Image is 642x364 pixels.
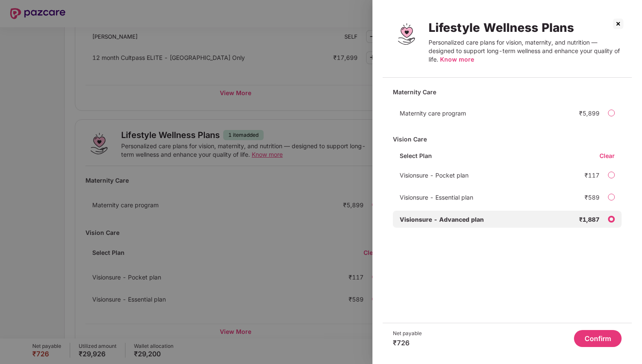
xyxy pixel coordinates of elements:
[393,20,420,48] img: Lifestyle Wellness Plans
[400,216,484,223] span: Visionsure - Advanced plan
[400,194,473,201] span: Visionsure - Essential plan
[393,85,622,99] div: Maternity Care
[611,17,625,31] img: svg+xml;base64,PHN2ZyBpZD0iQ3Jvc3MtMzJ4MzIiIHhtbG5zPSJodHRwOi8vd3d3LnczLm9yZy8yMDAwL3N2ZyIgd2lkdG...
[393,330,422,337] div: Net payable
[585,172,599,179] div: ₹117
[393,152,439,166] div: Select Plan
[579,216,599,223] div: ₹1,887
[429,38,622,64] div: Personalized care plans for vision, maternity, and nutrition — designed to support long-term well...
[574,330,622,347] button: Confirm
[579,110,599,117] div: ₹5,899
[440,56,474,63] span: Know more
[393,132,622,147] div: Vision Care
[400,172,469,179] span: Visionsure - Pocket plan
[393,339,422,347] div: ₹726
[400,110,466,117] span: Maternity care program
[585,194,599,201] div: ₹589
[429,20,622,35] div: Lifestyle Wellness Plans
[599,152,622,160] div: Clear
